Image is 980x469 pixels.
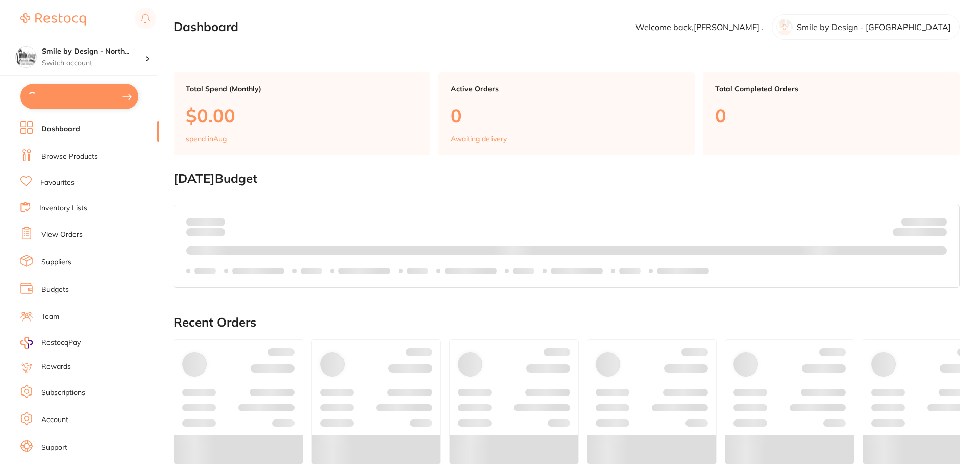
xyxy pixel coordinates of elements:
[703,72,960,155] a: Total Completed Orders0
[39,203,87,213] a: Inventory Lists
[174,72,430,155] a: Total Spend (Monthly)$0.00spend inAug
[715,85,947,93] p: Total Completed Orders
[174,171,960,186] h2: [DATE] Budget
[20,8,86,31] a: Restocq Logo
[194,267,216,275] p: Labels
[407,267,428,275] p: Labels
[551,267,603,275] p: Labels extended
[42,58,145,68] p: Switch account
[41,388,85,398] a: Subscriptions
[301,267,322,275] p: Labels
[20,337,81,349] a: RestocqPay
[451,135,507,143] p: Awaiting delivery
[619,267,641,275] p: Labels
[41,257,71,267] a: Suppliers
[20,337,33,349] img: RestocqPay
[929,230,947,239] strong: $0.00
[186,105,418,126] p: $0.00
[41,124,80,134] a: Dashboard
[186,226,225,238] p: month
[16,47,36,67] img: Smile by Design - North Sydney
[41,230,83,240] a: View Orders
[40,178,75,188] a: Favourites
[438,72,695,155] a: Active Orders0Awaiting delivery
[41,152,98,162] a: Browse Products
[451,85,683,93] p: Active Orders
[338,267,390,275] p: Labels extended
[451,105,683,126] p: 0
[797,22,951,32] p: Smile by Design - [GEOGRAPHIC_DATA]
[901,217,947,226] p: Budget:
[42,46,145,57] h4: Smile by Design - North Sydney
[41,338,81,348] span: RestocqPay
[186,217,225,226] p: Spent:
[41,285,69,295] a: Budgets
[927,217,947,226] strong: $NaN
[657,267,709,275] p: Labels extended
[41,442,67,453] a: Support
[41,362,71,372] a: Rewards
[445,267,497,275] p: Labels extended
[715,105,947,126] p: 0
[20,13,86,26] img: Restocq Logo
[893,226,947,238] p: Remaining:
[174,315,960,330] h2: Recent Orders
[186,85,418,93] p: Total Spend (Monthly)
[635,22,764,32] p: Welcome back, [PERSON_NAME] .
[232,267,284,275] p: Labels extended
[513,267,534,275] p: Labels
[174,20,238,34] h2: Dashboard
[41,312,59,322] a: Team
[186,135,227,143] p: spend in Aug
[207,217,225,226] strong: $0.00
[41,415,68,425] a: Account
